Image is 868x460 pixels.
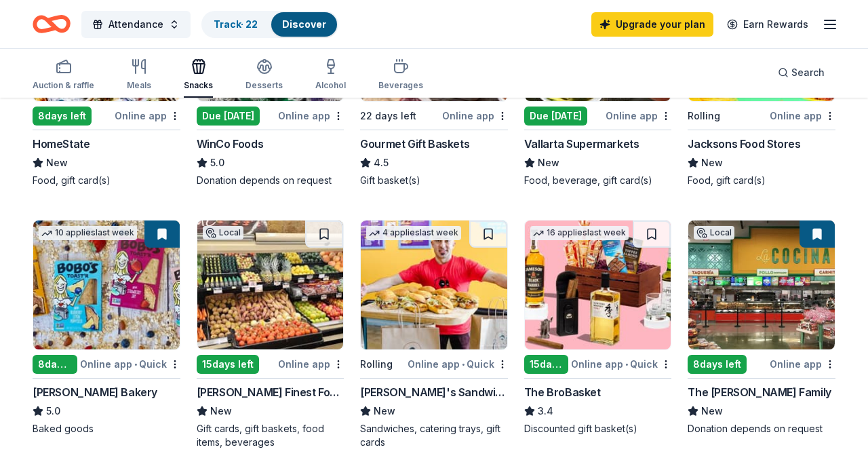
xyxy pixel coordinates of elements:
div: Gift basket(s) [360,174,508,187]
span: 3.4 [538,403,553,419]
a: Image for Bobo's Bakery10 applieslast week8days leftOnline app•Quick[PERSON_NAME] Bakery5.0Baked ... [33,220,180,436]
div: Rolling [688,108,720,124]
div: Alcohol [315,80,346,91]
span: New [701,403,723,419]
button: Auction & raffle [33,53,94,98]
div: Due [DATE] [197,107,260,126]
button: Snacks [184,53,213,98]
div: 8 days left [33,107,92,126]
button: Beverages [378,53,423,98]
div: Sandwiches, catering trays, gift cards [360,422,508,449]
a: Earn Rewards [719,12,816,37]
div: 15 days left [197,355,259,374]
img: Image for Bobo's Bakery [33,221,180,349]
button: Meals [127,53,151,98]
div: [PERSON_NAME] Finest Foods [197,384,344,400]
button: Attendance [81,11,191,38]
a: Image for The Gonzalez FamilyLocal8days leftOnline appThe [PERSON_NAME] FamilyNewDonation depends... [688,220,835,436]
div: 16 applies last week [530,226,629,240]
div: Food, gift card(s) [688,174,835,187]
a: Home [33,8,71,40]
span: 4.5 [374,155,389,171]
div: Donation depends on request [688,422,835,436]
span: 5.0 [46,403,60,419]
a: Image for The BroBasket16 applieslast week15days leftOnline app•QuickThe BroBasket3.4Discounted g... [524,220,672,436]
a: Upgrade your plan [591,12,713,37]
div: Food, beverage, gift card(s) [524,174,672,187]
span: • [625,359,628,370]
div: [PERSON_NAME] Bakery [33,384,157,400]
div: 22 days left [360,108,416,124]
button: Desserts [245,53,283,98]
span: New [46,155,68,171]
div: Online app Quick [80,356,180,372]
a: Image for Jensen’s Finest FoodsLocal15days leftOnline app[PERSON_NAME] Finest FoodsNewGift cards,... [197,220,344,449]
div: Online app Quick [408,356,508,372]
div: Snacks [184,80,213,91]
div: Gift cards, gift baskets, food items, beverages [197,422,344,449]
div: 8 days left [688,355,747,374]
div: Baked goods [33,422,180,436]
div: Jacksons Food Stores [688,136,800,152]
span: • [134,359,137,370]
div: Online app [606,107,671,124]
a: Track· 22 [214,18,258,30]
div: 10 applies last week [39,226,137,240]
span: Search [791,64,825,81]
span: New [701,155,723,171]
div: Online app [278,107,344,124]
div: Online app Quick [571,356,671,372]
div: Beverages [378,80,423,91]
span: • [462,359,465,370]
img: Image for The Gonzalez Family [688,221,835,349]
div: Online app [115,107,180,124]
div: Online app [770,107,835,124]
div: Online app [770,356,835,372]
div: Gourmet Gift Baskets [360,136,469,152]
div: Meals [127,80,151,91]
span: New [538,155,559,171]
img: Image for Ike's Sandwiches [361,221,507,349]
div: [PERSON_NAME]'s Sandwiches [360,384,508,400]
div: 4 applies last week [366,226,461,240]
div: 15 days left [524,355,569,374]
div: Due [DATE] [524,107,587,126]
div: Online app [278,356,344,372]
div: Discounted gift basket(s) [524,422,672,436]
div: Donation depends on request [197,174,344,187]
a: Image for Ike's Sandwiches4 applieslast weekRollingOnline app•Quick[PERSON_NAME]'s SandwichesNewS... [360,220,508,449]
div: Online app [442,107,508,124]
img: Image for The BroBasket [525,221,671,349]
button: Alcohol [315,53,346,98]
div: Desserts [245,80,283,91]
div: Local [203,226,243,239]
span: 5.0 [210,155,224,171]
div: Local [694,226,734,239]
button: Search [767,59,835,86]
div: Vallarta Supermarkets [524,136,639,152]
button: Track· 22Discover [201,11,338,38]
span: Attendance [108,16,163,33]
img: Image for Jensen’s Finest Foods [197,221,344,349]
div: The BroBasket [524,384,601,400]
span: New [210,403,232,419]
div: 8 days left [33,355,77,374]
div: WinCo Foods [197,136,264,152]
a: Discover [282,18,326,30]
div: Food, gift card(s) [33,174,180,187]
span: New [374,403,395,419]
div: Auction & raffle [33,80,94,91]
div: The [PERSON_NAME] Family [688,384,831,400]
div: Rolling [360,356,393,372]
div: HomeState [33,136,90,152]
